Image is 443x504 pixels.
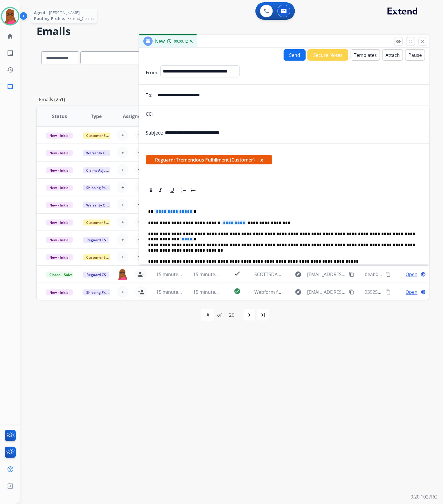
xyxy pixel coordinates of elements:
mat-icon: content_copy [386,272,391,277]
span: + [121,184,124,191]
mat-icon: explore [295,271,302,278]
span: 15 minutes ago [156,289,190,295]
span: [EMAIL_ADDRESS][DOMAIN_NAME] [307,289,346,295]
span: Warranty Ops [83,202,113,208]
mat-icon: person_remove [137,271,144,278]
mat-icon: content_copy [386,289,391,295]
span: Warranty Ops [83,150,113,156]
span: [EMAIL_ADDRESS][DOMAIN_NAME] [307,271,346,278]
mat-icon: person_add [138,219,145,226]
span: New - Initial [46,237,73,243]
button: Templates [351,49,380,61]
span: 00:00:42 [174,39,188,44]
span: New - Initial [46,167,73,173]
span: Assignee [123,113,143,120]
mat-icon: content_copy [349,272,354,277]
mat-icon: person_add [138,184,145,191]
button: Pause [405,49,425,61]
span: + [121,149,124,156]
mat-icon: home [7,33,14,40]
button: + [117,164,128,176]
mat-icon: close [420,39,426,44]
button: + [117,251,128,263]
div: of [217,311,221,318]
span: + [121,219,124,226]
mat-icon: explore [295,289,302,295]
span: + [121,166,124,173]
p: Subject: [146,129,163,136]
mat-icon: person_add [138,201,145,208]
div: Underline [168,186,177,195]
p: From: [146,69,159,76]
span: 15 minutes ago [193,271,227,278]
button: Attach [382,49,403,61]
mat-icon: person_add [138,253,145,260]
mat-icon: language [421,272,426,277]
span: New - Initial [46,289,73,295]
span: Webform from [EMAIL_ADDRESS][DOMAIN_NAME] on [DATE] [254,289,386,295]
span: Shipping Protection [83,185,123,191]
mat-icon: person_add [138,166,145,173]
span: Customer Support [83,254,120,260]
span: New - Initial [46,220,73,226]
button: + [117,182,128,193]
img: avatar [2,8,18,24]
button: + [117,286,128,298]
button: + [117,234,128,245]
span: SCOTTSDALE ACIMA LEASING claim [254,271,330,278]
mat-icon: content_copy [349,289,354,295]
span: New - Initial [46,185,73,191]
span: Agent: [34,10,47,16]
span: [PERSON_NAME] [49,10,80,16]
span: + [121,201,124,208]
span: New - Initial [46,150,73,156]
mat-icon: list_alt [7,50,14,57]
mat-icon: person_add [138,149,145,156]
span: Reguard: Tremendous Fulfillment (Customer) [146,155,272,164]
mat-icon: check [234,270,241,277]
div: Ordered List [180,186,188,195]
span: Customer Support [83,220,120,226]
span: New [155,38,165,44]
button: + [117,199,128,211]
mat-icon: language [421,289,426,295]
mat-icon: check_circle [234,288,241,295]
h2: Emails [37,26,429,37]
span: Claims Adjudication [83,167,123,173]
span: + [121,253,124,260]
span: Reguard CS [83,272,109,278]
span: Extend_Claims [67,16,94,21]
span: Routing Profile: [34,16,65,21]
span: Reguard CS [83,237,109,243]
mat-icon: person_add [138,132,145,139]
span: + [121,289,124,295]
span: 15 minutes ago [193,289,227,295]
mat-icon: person_add [138,289,145,295]
mat-icon: history [7,66,14,73]
span: + [121,132,124,139]
mat-icon: last_page [260,311,267,318]
p: CC: [146,110,153,117]
button: Send [284,49,306,61]
p: 0.20.1027RC [411,494,437,501]
div: Italic [156,186,165,195]
div: Bullet List [189,186,198,195]
span: Shipping Protection [83,289,123,295]
mat-icon: fullscreen [408,39,413,44]
div: Bold [147,186,155,195]
span: New - Initial [46,133,73,139]
mat-icon: inbox [7,83,14,90]
span: Status [52,113,67,120]
span: New - Initial [46,254,73,260]
mat-icon: navigate_next [246,311,253,318]
button: + [117,129,128,141]
p: To: [146,92,152,99]
span: New - Initial [46,202,73,208]
span: 15 minutes ago [156,271,190,278]
span: Open [406,271,418,278]
span: + [121,236,124,243]
button: + [117,216,128,228]
span: Type [91,113,102,120]
p: Emails (251) [37,96,67,103]
button: Secure Notes [307,49,348,61]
